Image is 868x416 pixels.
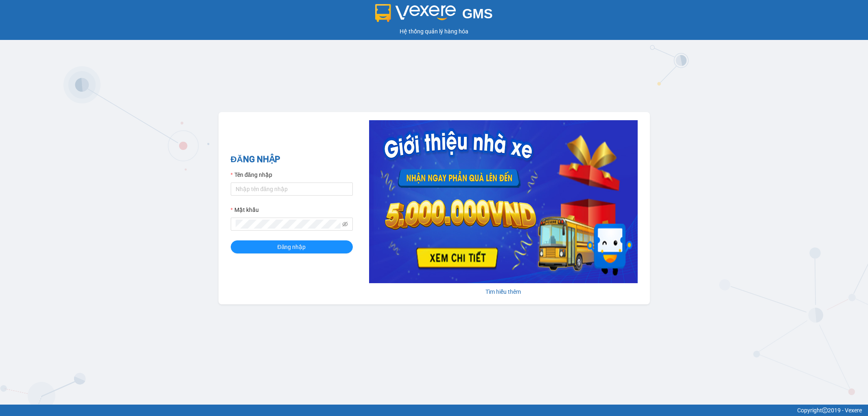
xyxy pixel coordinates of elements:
[369,120,638,283] img: banner-0
[2,27,866,36] div: Hệ thống quản lý hàng hóa
[375,12,493,19] a: GMS
[822,407,828,413] span: copyright
[231,240,353,253] button: Đăng nhập
[6,406,862,415] div: Copyright 2019 - Vexere
[231,183,353,196] input: Tên đăng nhập
[231,153,353,166] h2: ĐĂNG NHẬP
[342,221,348,227] span: eye-invisible
[369,287,638,296] div: Tìm hiểu thêm
[375,4,456,22] img: logo 2
[231,170,272,179] label: Tên đăng nhập
[278,242,306,251] span: Đăng nhập
[231,205,259,214] label: Mật khẩu
[236,220,341,229] input: Mật khẩu
[462,6,493,21] span: GMS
